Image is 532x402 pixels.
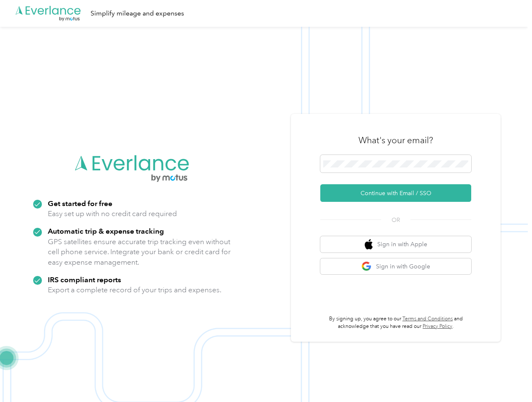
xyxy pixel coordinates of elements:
button: Continue with Email / SSO [320,184,471,202]
span: OR [381,216,410,224]
a: Privacy Policy [423,323,452,330]
p: Export a complete record of your trips and expenses. [48,285,221,295]
img: apple logo [365,239,373,250]
strong: Get started for free [48,199,112,208]
a: Terms and Conditions [402,316,453,322]
button: apple logoSign in with Apple [320,236,471,253]
img: google logo [361,261,372,272]
div: Simplify mileage and expenses [91,8,184,19]
p: Easy set up with no credit card required [48,209,177,219]
strong: Automatic trip & expense tracking [48,227,164,235]
p: GPS satellites ensure accurate trip tracking even without cell phone service. Integrate your bank... [48,237,231,268]
strong: IRS compliant reports [48,275,121,284]
h3: What's your email? [358,134,433,146]
button: google logoSign in with Google [320,258,471,275]
p: By signing up, you agree to our and acknowledge that you have read our . [320,315,471,330]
